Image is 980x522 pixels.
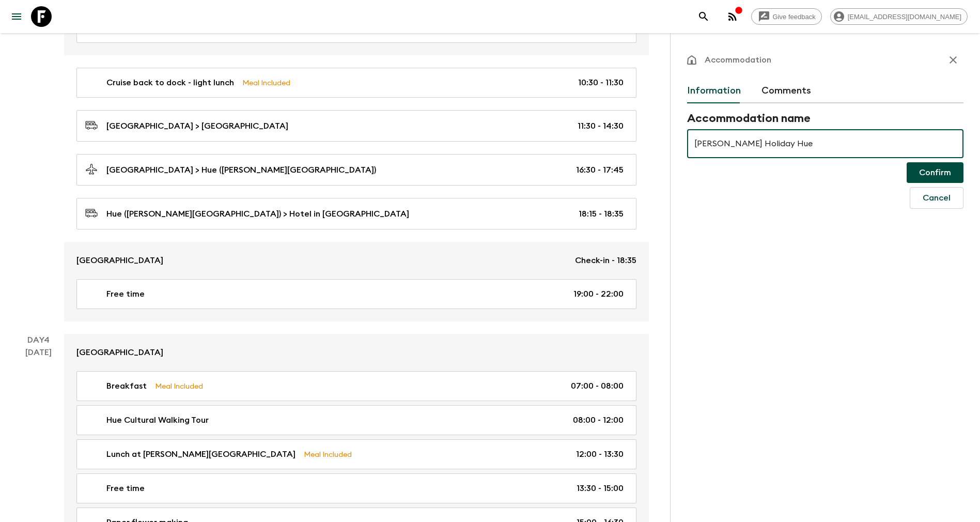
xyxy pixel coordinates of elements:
p: Cruise back to dock - light lunch [106,76,234,89]
p: [GEOGRAPHIC_DATA] > Hue ([PERSON_NAME][GEOGRAPHIC_DATA]) [106,164,376,176]
p: Meal Included [155,380,203,392]
a: [GEOGRAPHIC_DATA] > [GEOGRAPHIC_DATA]11:30 - 14:30 [76,110,636,142]
a: BreakfastMeal Included07:00 - 08:00 [76,371,636,401]
p: 12:00 - 13:30 [576,448,624,460]
a: Lunch at [PERSON_NAME][GEOGRAPHIC_DATA]Meal Included12:00 - 13:30 [76,439,636,469]
a: Hue Cultural Walking Tour08:00 - 12:00 [76,405,636,435]
p: [GEOGRAPHIC_DATA] > [GEOGRAPHIC_DATA] [106,120,288,132]
p: Hue Cultural Walking Tour [106,414,209,426]
button: Information [687,79,741,103]
p: 08:00 - 12:00 [573,414,624,426]
button: search adventures [693,6,714,27]
button: Comments [761,79,811,103]
a: [GEOGRAPHIC_DATA]Check-in - 18:35 [64,242,649,279]
p: Accommodation [705,54,771,66]
p: 16:30 - 17:45 [576,164,624,176]
a: Free time19:00 - 22:00 [76,279,636,309]
a: Free time13:30 - 15:00 [76,473,636,503]
a: [GEOGRAPHIC_DATA] > Hue ([PERSON_NAME][GEOGRAPHIC_DATA])16:30 - 17:45 [76,154,636,186]
p: [GEOGRAPHIC_DATA] [76,254,163,267]
p: Free time [106,482,145,495]
p: Free time [106,288,145,300]
input: eg. Amazonian Treehouses [687,129,963,158]
p: Lunch at [PERSON_NAME][GEOGRAPHIC_DATA] [106,448,295,460]
p: [GEOGRAPHIC_DATA] [76,346,163,359]
p: Breakfast [106,380,147,392]
p: 19:00 - 22:00 [573,288,624,300]
p: 07:00 - 08:00 [571,380,624,392]
p: Meal Included [242,77,290,88]
p: Hue ([PERSON_NAME][GEOGRAPHIC_DATA]) > Hotel in [GEOGRAPHIC_DATA] [106,208,409,220]
p: 13:30 - 15:00 [577,482,624,495]
a: [GEOGRAPHIC_DATA] [64,334,649,371]
h2: Accommodation name [687,112,963,125]
div: [EMAIL_ADDRESS][DOMAIN_NAME] [830,8,968,25]
button: menu [6,6,27,27]
button: Confirm [907,162,963,183]
a: Cruise back to dock - light lunchMeal Included10:30 - 11:30 [76,68,636,98]
span: Give feedback [767,13,821,21]
p: Check-in - 18:35 [575,254,636,267]
p: Day 4 [12,334,64,346]
p: 10:30 - 11:30 [578,76,624,89]
p: 18:15 - 18:35 [579,208,624,220]
p: 11:30 - 14:30 [578,120,624,132]
button: Cancel [910,187,963,209]
p: Meal Included [304,449,352,460]
a: Hue ([PERSON_NAME][GEOGRAPHIC_DATA]) > Hotel in [GEOGRAPHIC_DATA]18:15 - 18:35 [76,198,636,229]
span: [EMAIL_ADDRESS][DOMAIN_NAME] [842,13,967,21]
a: Give feedback [751,8,822,25]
